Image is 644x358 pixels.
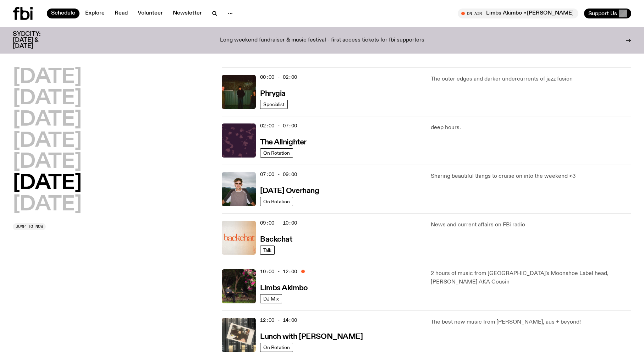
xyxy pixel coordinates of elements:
a: Volunteer [133,9,167,18]
span: 00:00 - 02:00 [260,74,297,81]
a: Explore [81,9,109,18]
button: [DATE] [13,67,82,87]
p: News and current affairs on FBi radio [431,221,631,229]
a: Specialist [260,100,288,109]
a: Phrygia [260,89,286,98]
span: 07:00 - 09:00 [260,171,297,178]
img: A polaroid of Ella Avni in the studio on top of the mixer which is also located in the studio. [222,318,256,352]
img: A greeny-grainy film photo of Bela, John and Bindi at night. They are standing in a backyard on g... [222,75,256,109]
h3: Lunch with [PERSON_NAME] [260,333,363,341]
span: On Rotation [263,345,290,350]
span: 09:00 - 10:00 [260,220,297,226]
span: 10:00 - 12:00 [260,268,297,275]
a: Talk [260,246,275,255]
h3: The Allnighter [260,139,307,146]
button: [DATE] [13,195,82,215]
a: Backchat [260,235,292,243]
a: On Rotation [260,343,293,352]
p: The outer edges and darker undercurrents of jazz fusion [431,75,631,83]
a: Schedule [47,9,79,18]
h3: [DATE] Overhang [260,187,319,195]
p: deep hours. [431,123,631,132]
a: DJ Mix [260,294,282,303]
span: 12:00 - 14:00 [260,317,297,324]
h3: SYDCITY: [DATE] & [DATE] [13,31,58,49]
button: Jump to now [13,223,46,230]
span: Specialist [263,101,285,107]
button: Support Us [584,9,631,18]
a: Newsletter [169,9,206,18]
a: [DATE] Overhang [260,186,319,195]
a: Lunch with [PERSON_NAME] [260,332,363,341]
img: Harrie Hastings stands in front of cloud-covered sky and rolling hills. He's wearing sunglasses a... [222,172,256,206]
span: 02:00 - 07:00 [260,122,297,129]
span: DJ Mix [263,296,279,301]
button: [DATE] [13,89,82,109]
button: [DATE] [13,174,82,193]
a: On Rotation [260,148,293,158]
h3: Limbs Akimbo [260,285,308,292]
span: On Rotation [263,150,290,155]
button: [DATE] [13,110,82,130]
p: 2 hours of music from [GEOGRAPHIC_DATA]'s Moonshoe Label head, [PERSON_NAME] AKA Cousin [431,269,631,286]
p: Long weekend fundraiser & music festival - first access tickets for fbi supporters [220,37,424,44]
a: Read [110,9,132,18]
a: On Rotation [260,197,293,206]
h3: Phrygia [260,90,286,98]
p: The best new music from [PERSON_NAME], aus + beyond! [431,318,631,326]
button: On AirLimbs Akimbo ⋆[PERSON_NAME]⋆ [458,9,578,18]
a: Limbs Akimbo [260,283,308,292]
span: Jump to now [16,225,43,228]
span: Talk [263,247,271,253]
p: Sharing beautiful things to cruise on into the weekend <3 [431,172,631,181]
h3: Backchat [260,236,292,243]
span: On Rotation [263,199,290,204]
span: Support Us [588,10,617,17]
a: The Allnighter [260,137,307,146]
button: [DATE] [13,131,82,151]
img: Jackson sits at an outdoor table, legs crossed and gazing at a black and brown dog also sitting a... [222,269,256,303]
button: [DATE] [13,152,82,172]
